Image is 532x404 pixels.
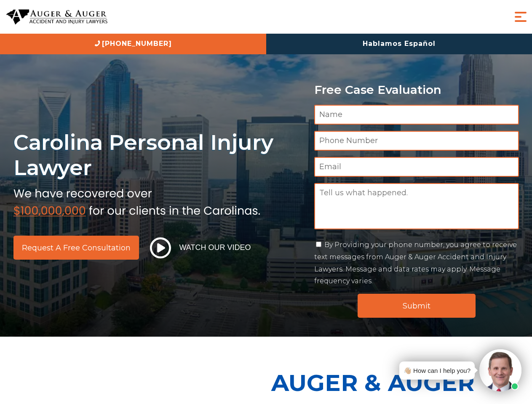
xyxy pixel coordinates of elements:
[6,9,107,25] img: Auger & Auger Accident and Injury Lawyers Logo
[314,83,519,96] p: Free Case Evaluation
[512,8,529,25] button: Menu
[13,236,139,260] a: Request a Free Consultation
[314,105,519,125] input: Name
[13,130,304,181] h1: Carolina Personal Injury Lawyer
[314,157,519,177] input: Email
[358,294,476,318] input: Submit
[479,349,521,391] img: Intaker widget Avatar
[13,185,260,217] img: sub text
[147,237,254,259] button: Watch Our Video
[22,244,131,252] span: Request a Free Consultation
[404,365,471,376] div: 👋🏼 How can I help you?
[271,362,527,404] p: Auger & Auger
[314,131,519,151] input: Phone Number
[314,241,517,285] label: By Providing your phone number, you agree to receive text messages from Auger & Auger Accident an...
